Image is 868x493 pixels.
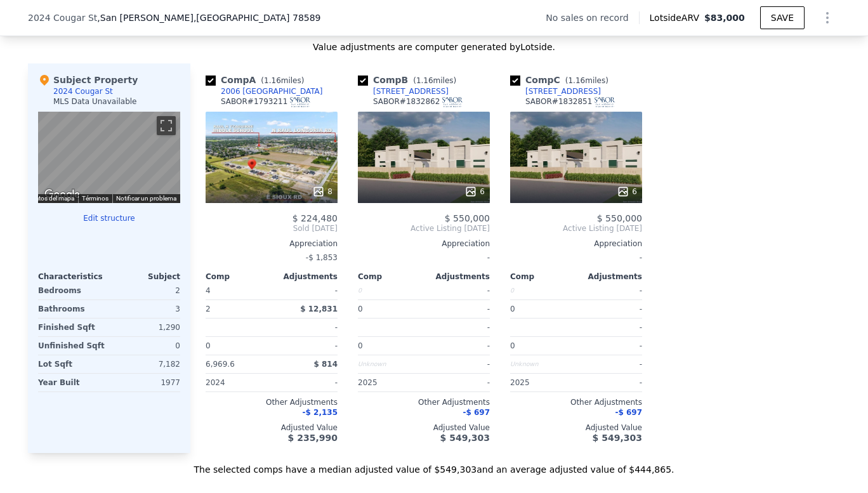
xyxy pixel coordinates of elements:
div: 1977 [112,374,180,391]
div: 2025 [510,374,574,391]
span: 2024 Cougar St [28,11,97,24]
button: SAVE [760,6,805,29]
div: Characteristics [38,272,109,282]
div: - [358,249,490,266]
div: SABOR # 1832862 [373,96,463,107]
div: Adjustments [424,272,490,282]
span: -$ 1,853 [306,253,338,262]
button: Cambiar a la vista en pantalla completa [157,116,176,135]
span: -$ 2,135 [303,408,338,417]
div: Finished Sqft [38,319,107,336]
div: Appreciation [206,239,338,249]
div: No sales on record [546,11,638,24]
div: 8 [312,185,332,198]
div: - [426,300,490,318]
div: 0 [358,300,421,318]
img: SABOR Logo [290,97,311,107]
a: [STREET_ADDRESS] [358,86,449,96]
div: Mapa [38,112,180,203]
div: Adjustments [576,272,642,282]
span: $83,000 [704,13,745,23]
div: 2 [112,282,180,299]
div: Other Adjustments [358,397,490,407]
a: [STREET_ADDRESS] [510,86,601,96]
span: Active Listing [DATE] [358,223,490,233]
span: $ 549,303 [440,433,490,443]
span: ( miles) [256,76,309,85]
div: [STREET_ADDRESS] [373,86,449,96]
span: Active Listing [DATE] [510,223,642,233]
span: $ 550,000 [597,213,642,223]
div: Appreciation [510,239,642,249]
div: The selected comps have a median adjusted value of $549,303 and an average adjusted value of $444... [28,453,840,476]
div: Adjusted Value [358,423,490,433]
div: 3 [112,300,180,318]
span: ( miles) [560,76,614,85]
span: , [GEOGRAPHIC_DATA] 78589 [194,13,321,23]
div: - [274,319,338,336]
span: 0 [510,341,515,350]
a: 2006 [GEOGRAPHIC_DATA] [206,86,323,96]
span: Sold [DATE] [206,223,338,233]
button: Edit structure [38,213,180,223]
div: - [579,282,642,299]
span: $ 12,831 [300,305,338,313]
div: SABOR # 1793211 [221,96,311,107]
span: $ 814 [313,360,338,369]
div: Comp A [206,74,309,86]
span: $ 549,303 [593,433,642,443]
span: 4 [206,286,211,295]
span: $ 235,990 [288,433,338,443]
div: Adjustments [272,272,338,282]
div: Unknown [358,355,421,373]
span: $ 224,480 [293,213,338,223]
div: - [579,319,642,336]
div: 0 [510,282,574,299]
span: ( miles) [408,76,461,85]
img: SABOR Logo [595,97,615,107]
div: - [426,374,490,391]
div: - [426,337,490,355]
div: Year Built [38,374,107,391]
div: [STREET_ADDRESS] [525,86,601,96]
button: Show Options [815,5,840,30]
div: Lot Sqft [38,355,107,373]
div: Comp B [358,74,461,86]
img: SABOR Logo [442,97,463,107]
span: 1.16 [568,76,585,85]
div: - [579,337,642,355]
span: 0 [206,341,211,350]
span: 1.16 [264,76,281,85]
div: 0 [112,337,180,355]
div: Other Adjustments [510,397,642,407]
div: 1,290 [112,319,180,336]
div: - [274,337,338,355]
div: SABOR # 1832851 [525,96,615,107]
div: Unknown [510,355,574,373]
div: Comp [358,272,424,282]
div: 2 [206,300,269,318]
div: Other Adjustments [206,397,338,407]
div: Bedrooms [38,282,107,299]
a: Notificar un problema [116,195,176,202]
div: 2024 Cougar St [53,86,113,96]
a: Términos [82,195,109,202]
div: 0 [358,282,421,299]
span: -$ 697 [463,408,490,417]
div: 2024 [206,374,269,391]
span: $ 550,000 [445,213,490,223]
div: 0 [510,300,574,318]
div: - [426,319,490,336]
div: Subject [109,272,180,282]
div: 6 [464,185,485,198]
span: 0 [358,341,363,350]
div: - [510,249,642,266]
div: Adjusted Value [206,423,338,433]
div: Adjusted Value [510,423,642,433]
div: 2025 [358,374,421,391]
div: Value adjustments are computer generated by Lotside . [28,41,840,53]
img: Google [41,187,83,203]
div: - [426,282,490,299]
div: - [579,374,642,391]
div: - [274,374,338,391]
